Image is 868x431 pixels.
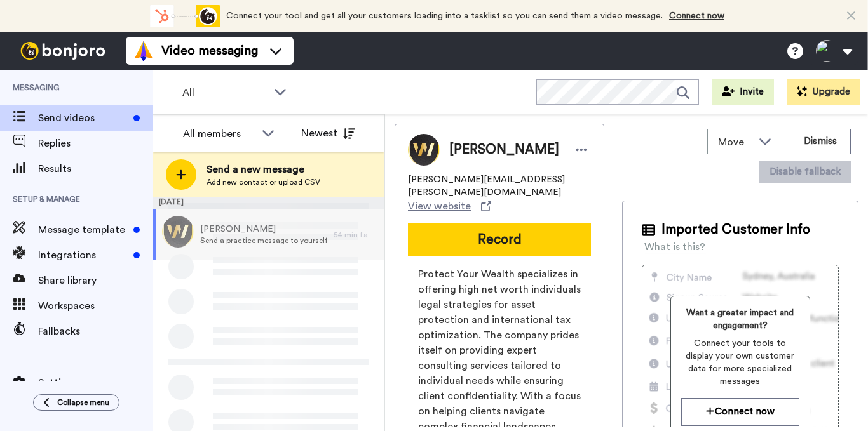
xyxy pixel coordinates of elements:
[38,161,153,176] span: Results
[200,223,327,235] span: [PERSON_NAME]
[718,135,752,150] span: Move
[38,298,153,314] span: Workspaces
[182,85,268,100] span: All
[150,5,220,27] div: animation
[15,42,111,60] img: bj-logo-header-white.svg
[408,173,591,199] span: [PERSON_NAME][EMAIL_ADDRESS][PERSON_NAME][DOMAIN_NAME]
[334,230,378,240] div: 54 min fa
[787,79,860,105] button: Upgrade
[681,337,800,388] span: Connect your tools to display your own customer data for more specialized messages
[669,11,724,20] a: Connect now
[207,177,320,187] span: Add new contact or upload CSV
[408,134,440,166] img: Image of William bazzi
[38,375,153,390] span: Settings
[38,324,153,339] span: Fallbacks
[207,162,320,177] span: Send a new message
[57,397,109,408] span: Collapse menu
[292,121,365,146] button: Newest
[449,140,559,159] span: [PERSON_NAME]
[408,199,491,214] a: View website
[38,248,128,263] span: Integrations
[33,394,119,411] button: Collapse menu
[162,216,194,248] img: f8398b81-92b0-486e-b8f7-d0db290a66d4.jpg
[38,136,153,151] span: Replies
[183,126,255,142] div: All members
[712,79,774,105] button: Invite
[38,273,153,288] span: Share library
[661,220,810,239] span: Imported Customer Info
[133,41,154,61] img: vm-color.svg
[790,129,851,154] button: Dismiss
[161,42,258,60] span: Video messaging
[681,307,800,332] span: Want a greater impact and engagement?
[408,223,591,256] button: Record
[759,161,851,183] button: Disable fallback
[153,197,384,209] div: [DATE]
[408,199,471,214] span: View website
[200,235,327,246] span: Send a practice message to yourself
[38,222,128,237] span: Message template
[681,398,800,425] button: Connect now
[226,11,663,20] span: Connect your tool and get all your customers loading into a tasklist so you can send them a video...
[38,110,128,126] span: Send videos
[644,239,705,255] div: What is this?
